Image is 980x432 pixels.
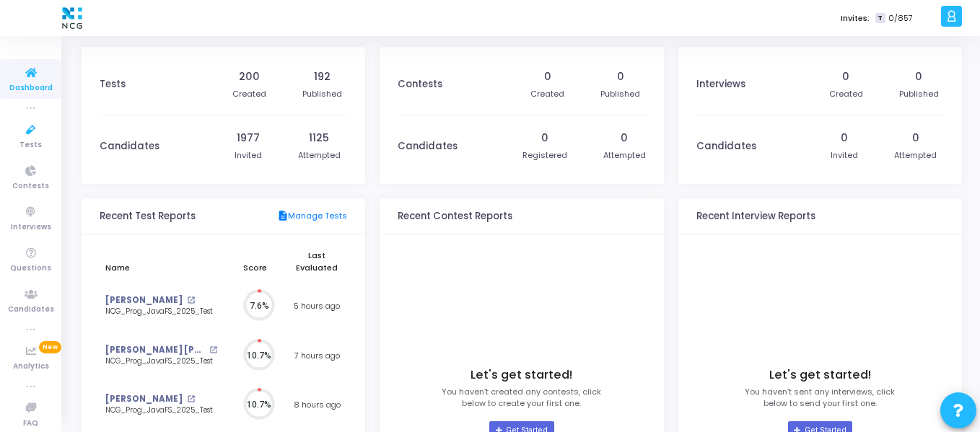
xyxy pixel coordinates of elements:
[105,294,183,307] a: [PERSON_NAME]
[105,344,206,356] a: [PERSON_NAME] [PERSON_NAME]
[600,88,640,100] div: Published
[745,386,895,410] p: You haven’t sent any interviews, click below to send your first one.
[10,263,51,275] span: Questions
[105,356,217,367] div: NCG_Prog_JavaFS_2025_Test
[522,149,567,162] div: Registered
[100,141,159,152] h3: Candidates
[277,210,288,223] mat-icon: description
[286,242,348,281] th: Last Evaluated
[19,139,42,151] span: Tests
[23,418,38,430] span: FAQ
[541,131,548,146] div: 0
[237,131,260,146] div: 1977
[302,88,342,100] div: Published
[696,141,756,152] h3: Candidates
[239,69,260,84] div: 200
[603,149,646,162] div: Attempted
[12,180,49,193] span: Contests
[617,69,624,84] div: 0
[544,69,551,84] div: 0
[442,386,601,410] p: You haven’t created any contests, click below to create your first one.
[398,211,512,222] h3: Recent Contest Reports
[829,88,863,100] div: Created
[100,242,224,281] th: Name
[105,393,183,405] a: [PERSON_NAME]
[13,361,49,373] span: Analytics
[314,69,331,84] div: 192
[915,69,922,84] div: 0
[277,210,347,223] a: Manage Tests
[187,296,195,304] mat-icon: open_in_new
[105,307,217,317] div: NCG_Prog_JavaFS_2025_Test
[286,281,348,331] td: 5 hours ago
[235,149,262,162] div: Invited
[841,12,870,25] label: Invites:
[286,331,348,381] td: 7 hours ago
[912,131,919,146] div: 0
[888,12,913,25] span: 0/857
[471,368,572,382] h4: Let's get started!
[875,13,885,24] span: T
[100,211,196,222] h3: Recent Test Reports
[841,131,848,146] div: 0
[224,242,286,281] th: Score
[187,395,195,403] mat-icon: open_in_new
[298,149,341,162] div: Attempted
[696,211,815,222] h3: Recent Interview Reports
[39,341,61,353] span: New
[309,131,329,146] div: 1125
[232,88,266,100] div: Created
[9,82,53,94] span: Dashboard
[58,4,86,32] img: logo
[530,88,564,100] div: Created
[100,79,126,90] h3: Tests
[8,304,54,316] span: Candidates
[398,79,442,90] h3: Contests
[769,368,871,382] h4: Let's get started!
[105,405,217,416] div: NCG_Prog_JavaFS_2025_Test
[398,141,458,152] h3: Candidates
[842,69,849,84] div: 0
[209,346,217,354] mat-icon: open_in_new
[894,149,937,162] div: Attempted
[696,79,745,90] h3: Interviews
[831,149,858,162] div: Invited
[286,380,348,430] td: 8 hours ago
[621,131,628,146] div: 0
[899,88,939,100] div: Published
[11,221,51,234] span: Interviews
